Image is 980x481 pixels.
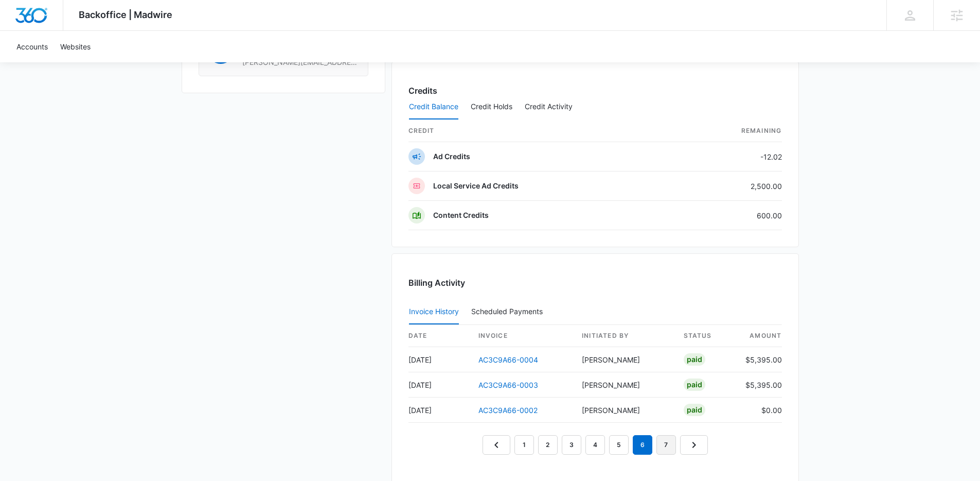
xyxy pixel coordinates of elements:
[470,325,574,347] th: invoice
[483,435,708,455] nav: Pagination
[673,201,782,230] td: 600.00
[574,347,675,372] td: [PERSON_NAME]
[684,404,705,416] div: Paid
[79,9,172,20] span: Backoffice | Madwire
[514,435,534,455] a: Page 1
[737,398,782,423] td: $0.00
[54,31,97,62] a: Websites
[675,325,737,347] th: status
[478,406,538,415] a: AC3C9A66-0002
[10,31,54,62] a: Accounts
[409,95,458,119] button: Credit Balance
[656,435,676,455] a: Page 7
[408,277,782,289] h3: Billing Activity
[574,372,675,398] td: [PERSON_NAME]
[684,379,705,391] div: Paid
[409,300,459,324] button: Invoice History
[483,435,510,455] a: Previous Page
[585,435,605,455] a: Page 4
[408,325,470,347] th: date
[408,372,470,398] td: [DATE]
[408,398,470,423] td: [DATE]
[673,142,782,171] td: -12.02
[433,151,470,162] p: Ad Credits
[673,120,782,142] th: Remaining
[737,372,782,398] td: $5,395.00
[471,95,512,119] button: Credit Holds
[478,381,538,389] a: AC3C9A66-0003
[574,325,675,347] th: Initiated By
[433,210,489,220] p: Content Credits
[609,435,629,455] a: Page 5
[478,355,538,364] a: AC3C9A66-0004
[525,95,573,119] button: Credit Activity
[538,435,558,455] a: Page 2
[408,84,437,97] h3: Credits
[680,435,708,455] a: Next Page
[408,347,470,372] td: [DATE]
[408,120,673,142] th: credit
[574,398,675,423] td: [PERSON_NAME]
[433,181,519,191] p: Local Service Ad Credits
[633,435,652,455] em: 6
[562,435,581,455] a: Page 3
[673,171,782,201] td: 2,500.00
[737,325,782,347] th: amount
[471,308,547,315] div: Scheduled Payments
[737,347,782,372] td: $5,395.00
[684,353,705,366] div: Paid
